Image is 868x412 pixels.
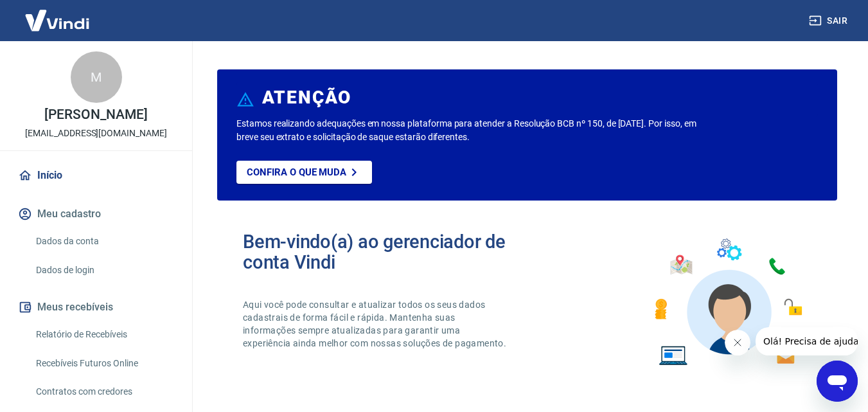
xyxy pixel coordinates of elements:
p: [PERSON_NAME] [44,108,147,121]
h2: Bem-vindo(a) ao gerenciador de conta Vindi [243,231,527,273]
a: Relatório de Recebíveis [31,321,177,348]
iframe: Botão para abrir a janela de mensagens [817,361,858,402]
iframe: Mensagem da empresa [756,327,858,355]
span: Olá! Precisa de ajuda? [8,9,108,19]
a: Início [15,161,177,190]
a: Recebíveis Futuros Online [31,350,177,377]
button: Meus recebíveis [15,293,177,321]
p: [EMAIL_ADDRESS][DOMAIN_NAME] [25,127,167,140]
a: Dados da conta [31,228,177,255]
a: Contratos com credores [31,379,177,405]
div: M [71,51,122,103]
h6: ATENÇÃO [262,91,351,104]
img: Imagem de um avatar masculino com diversos icones exemplificando as funcionalidades do gerenciado... [643,231,811,373]
p: Aqui você pode consultar e atualizar todos os seus dados cadastrais de forma fácil e rápida. Mant... [243,298,509,350]
a: Confira o que muda [236,161,372,184]
p: Estamos realizando adequações em nossa plataforma para atender a Resolução BCB nº 150, de [DATE].... [236,117,702,144]
img: Vindi [15,1,99,40]
button: Sair [806,9,853,33]
button: Meu cadastro [15,200,177,228]
a: Dados de login [31,257,177,283]
p: Confira o que muda [247,166,346,178]
iframe: Fechar mensagem [725,330,750,355]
